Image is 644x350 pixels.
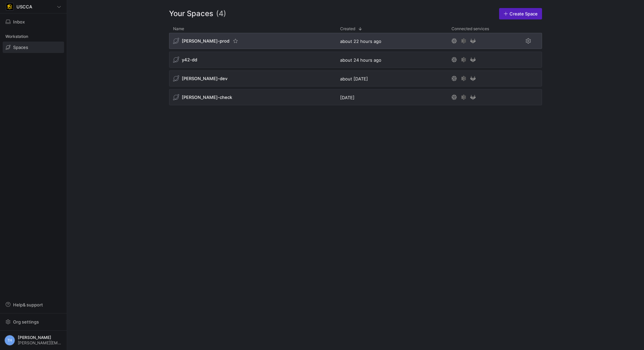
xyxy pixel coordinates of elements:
[169,70,542,89] div: Press SPACE to select this row.
[3,299,64,310] button: Help& support
[173,26,184,31] span: Name
[13,19,25,24] span: Inbox
[169,33,542,52] div: Press SPACE to select this row.
[3,42,64,53] a: Spaces
[340,39,381,44] span: about 22 hours ago
[3,32,64,42] div: Workstation
[509,11,538,16] span: Create Space
[18,335,62,340] span: [PERSON_NAME]
[169,8,213,19] span: Your Spaces
[13,45,28,50] span: Spaces
[3,316,64,328] button: Org settings
[340,76,368,81] span: about [DATE]
[4,335,15,346] div: TH
[3,320,64,325] a: Org settings
[499,8,542,19] a: Create Space
[13,319,39,325] span: Org settings
[182,76,227,81] span: [PERSON_NAME]-dev
[3,16,64,27] button: Inbox
[340,26,355,31] span: Created
[16,4,32,9] span: USCCA
[182,95,232,100] span: [PERSON_NAME]-check
[340,95,355,100] span: [DATE]
[3,333,64,347] button: TH[PERSON_NAME][PERSON_NAME][EMAIL_ADDRESS][DOMAIN_NAME]
[18,341,62,345] span: [PERSON_NAME][EMAIL_ADDRESS][DOMAIN_NAME]
[169,52,542,70] div: Press SPACE to select this row.
[13,302,43,307] span: Help & support
[451,26,489,31] span: Connected services
[169,89,542,108] div: Press SPACE to select this row.
[216,8,226,19] span: (4)
[6,3,13,10] img: https://storage.googleapis.com/y42-prod-data-exchange/images/uAsz27BndGEK0hZWDFeOjoxA7jCwgK9jE472...
[182,38,229,44] span: [PERSON_NAME]-prod
[340,57,381,63] span: about 24 hours ago
[182,57,197,62] span: y42-dd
